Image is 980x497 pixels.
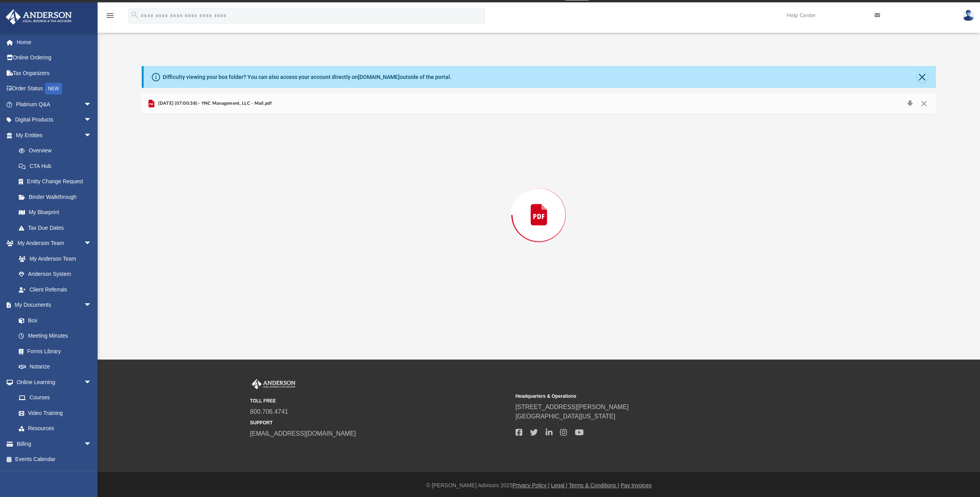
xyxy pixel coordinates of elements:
a: Platinum Q&Aarrow_drop_down [5,97,103,112]
a: My Blueprint [11,205,100,220]
a: menu [105,15,115,20]
a: My Anderson Team [11,251,96,266]
i: menu [105,11,115,20]
div: Preview [142,93,936,316]
span: arrow_drop_down [84,297,100,313]
a: Forms Library [11,343,96,359]
span: [DATE] (07:00:38) - YNC Management, LLC - Mail.pdf [156,100,272,107]
small: SUPPORT [250,419,510,426]
a: Billingarrow_drop_down [5,436,103,452]
i: search [130,11,139,19]
small: Headquarters & Operations [516,393,775,400]
a: CTA Hub [11,158,103,174]
a: Pay Invoices [621,482,651,488]
span: arrow_drop_down [84,112,100,128]
a: [EMAIL_ADDRESS][DOMAIN_NAME] [250,430,356,437]
a: Anderson System [11,266,100,282]
a: My Anderson Teamarrow_drop_down [5,236,100,251]
a: Notarize [11,359,100,375]
div: NEW [45,83,62,95]
a: Digital Productsarrow_drop_down [5,112,103,128]
a: Video Training [11,405,96,421]
a: Binder Walkthrough [11,189,103,205]
a: Online Learningarrow_drop_down [5,374,100,390]
a: Overview [11,143,103,159]
a: Home [5,34,103,50]
a: Courses [11,390,100,406]
a: Client Referrals [11,282,100,297]
img: User Pic [962,10,974,21]
span: arrow_drop_down [84,374,100,390]
div: © [PERSON_NAME] Advisors 2025 [98,481,980,490]
span: arrow_drop_down [84,97,100,113]
span: arrow_drop_down [84,127,100,143]
a: [STREET_ADDRESS][PERSON_NAME] [516,404,629,410]
a: Terms & Conditions | [569,482,619,488]
div: Difficulty viewing your box folder? You can also access your account directly on outside of the p... [163,73,452,81]
a: Box [11,313,96,328]
img: Anderson Advisors Platinum Portal [4,9,74,25]
small: TOLL FREE [250,397,510,404]
a: Meeting Minutes [11,328,100,344]
button: Download [903,98,917,109]
a: [DOMAIN_NAME] [358,74,400,80]
a: Order StatusNEW [5,81,103,97]
span: arrow_drop_down [84,236,100,252]
a: Legal | [551,482,567,488]
span: arrow_drop_down [84,436,100,452]
a: My Documentsarrow_drop_down [5,297,100,313]
a: Privacy Policy | [512,482,550,488]
a: [GEOGRAPHIC_DATA][US_STATE] [516,413,615,420]
a: Entity Change Request [11,174,103,190]
a: Events Calendar [5,452,103,467]
button: Close [917,98,931,109]
a: My Entitiesarrow_drop_down [5,127,103,143]
a: Tax Organizers [5,65,103,81]
img: Anderson Advisors Platinum Portal [250,379,297,389]
a: Online Ordering [5,50,103,66]
a: Tax Due Dates [11,220,103,236]
a: 800.706.4741 [250,408,288,415]
button: Close [917,72,928,82]
a: Resources [11,421,100,436]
